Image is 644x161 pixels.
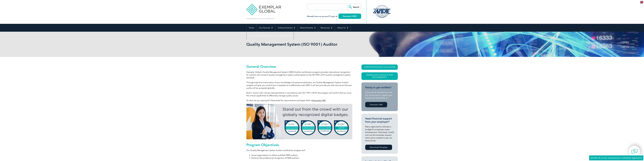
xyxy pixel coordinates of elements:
li: Assist organizations to select qualified QMS auditors [251,154,352,157]
input: Search [347,4,361,10]
h3: Already have an account? Login at [307,15,361,18]
a: Home [246,24,257,32]
a: Exemplar LINK [365,102,387,107]
a: Our Services [257,24,275,32]
p: Through extensive examination of your knowledge and personal attributes, our Quality Management S... [246,81,352,89]
p: Exemplar Global’s Quality Management System (QMS) Auditor certification program provides internat... [246,71,352,79]
p: Leading the way to excellence [246,17,274,20]
a: Download Template [365,145,392,150]
p: Our Quality Management System Auditor certification program will: [246,149,352,152]
h2: General Overview [246,64,352,69]
p: Many organizations allocate a budget for employee career development. Download, modify and use th... [365,125,394,142]
h2: Program Objectives [246,143,352,147]
p: Built in liaison with industry representatives in accordance with ISO 19011:2018, the program wil... [246,91,352,97]
img: en [640,1,643,3]
img: badges [246,104,352,139]
img: contact-chat.png [631,148,638,155]
a: Resources [318,24,335,32]
a: Download Certification Requirements [361,72,398,80]
p: So what are you waiting for? Download the requirements and Apply Now via . [246,99,352,102]
a: Exemplar LINK [338,14,361,19]
a: Exemplar LINK [313,99,326,102]
span: Get 20% off on your new personnel certification application! [590,157,642,159]
a: CERTIFICATION FEE CALCULATOR [361,64,398,70]
h1: Quality Management System (ISO 9001) Auditor [246,42,343,47]
li: Enhance the professional recognition of QMS auditors. [251,157,352,159]
p: Once you’ve checked and met the requirements, register your details and Apply Now on [365,91,394,99]
a: Industry Partners [275,24,298,32]
h3: Ready to get certified? [365,86,394,89]
a: About Us [335,24,351,32]
a: News & Events [298,24,318,32]
img: open_square.png [355,15,357,17]
h3: Need financial support from your employer? [365,117,394,123]
a: Find Certified Professional / Training Provider [246,32,294,40]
